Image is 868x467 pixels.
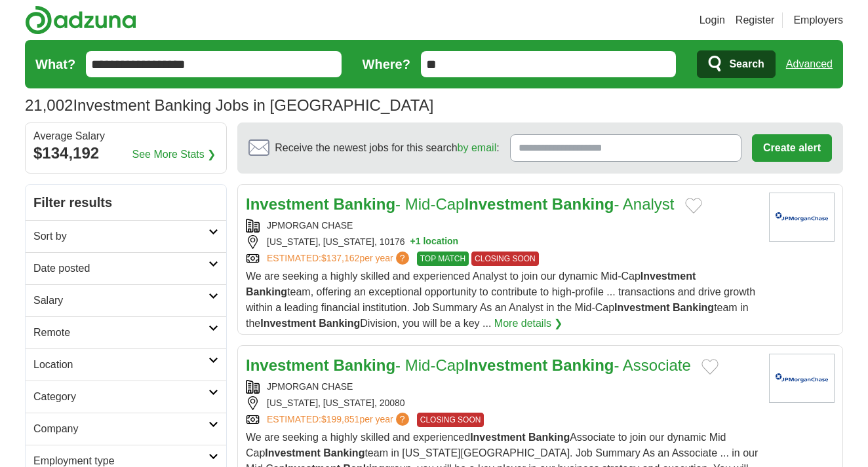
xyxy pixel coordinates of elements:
[33,131,218,141] div: Average Salary
[33,141,218,165] div: $134,192
[552,356,614,374] strong: Banking
[464,195,547,213] strong: Investment
[471,252,539,266] span: CLOSING SOON
[26,284,226,316] a: Salary
[35,54,75,74] label: What?
[25,5,136,35] img: Adzuna logo
[267,220,353,231] a: JPMORGAN CHASE
[458,142,497,153] a: by email
[33,357,208,373] h2: Location
[26,413,226,445] a: Company
[26,220,226,252] a: Sort by
[736,12,775,28] a: Register
[246,271,755,329] span: We are seeking a highly skilled and experienced Analyst to join our dynamic Mid-Cap team, offerin...
[321,253,359,263] span: $137,162
[494,316,563,331] a: More details ❯
[26,316,226,348] a: Remote
[267,252,412,266] a: ESTIMATED:$137,162per year?
[132,147,216,162] a: See More Stats ❯
[25,94,73,117] span: 21,002
[701,359,719,375] button: Add to favorite jobs
[246,356,691,374] a: Investment Banking- Mid-CapInvestment Banking- Associate
[673,302,714,313] strong: Banking
[793,12,843,28] a: Employers
[396,413,409,426] span: ?
[396,252,409,265] span: ?
[614,302,669,313] strong: Investment
[333,356,395,374] strong: Banking
[26,252,226,284] a: Date posted
[641,271,696,282] strong: Investment
[33,325,208,341] h2: Remote
[265,447,320,458] strong: Investment
[246,235,759,249] div: [US_STATE], [US_STATE], 10176
[417,413,484,427] span: CLOSING SOON
[410,235,459,249] button: +1 location
[267,381,353,392] a: JPMORGAN CHASE
[33,421,208,437] h2: Company
[410,235,416,249] span: +
[275,140,499,156] span: Receive the newest jobs for this search :
[528,432,570,443] strong: Banking
[470,432,525,443] strong: Investment
[26,381,226,413] a: Category
[323,447,365,458] strong: Banking
[246,286,287,297] strong: Banking
[552,195,614,213] strong: Banking
[33,293,208,308] h2: Salary
[26,348,226,381] a: Location
[417,252,469,266] span: TOP MATCH
[769,354,835,403] img: JPMorgan Chase logo
[33,261,208,276] h2: Date posted
[26,185,226,220] h2: Filter results
[319,318,360,329] strong: Banking
[363,54,410,74] label: Where?
[260,318,315,329] strong: Investment
[33,229,208,244] h2: Sort by
[246,195,675,213] a: Investment Banking- Mid-CapInvestment Banking- Analyst
[267,413,412,427] a: ESTIMATED:$199,851per year?
[246,396,759,410] div: [US_STATE], [US_STATE], 20080
[700,12,725,28] a: Login
[25,96,433,114] h1: Investment Banking Jobs in [GEOGRAPHIC_DATA]
[246,356,329,374] strong: Investment
[321,414,359,424] span: $199,851
[464,356,547,374] strong: Investment
[333,195,395,213] strong: Banking
[33,389,208,405] h2: Category
[246,195,329,213] strong: Investment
